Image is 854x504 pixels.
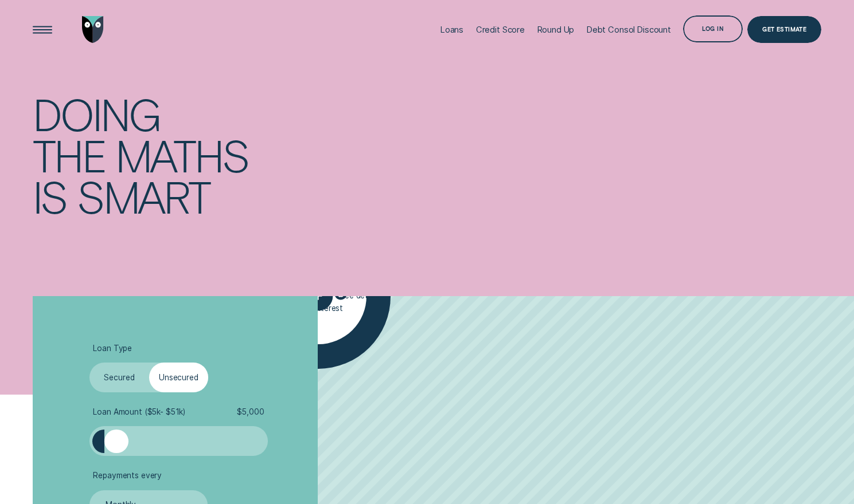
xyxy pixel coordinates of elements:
[93,407,185,417] span: Loan Amount ( $5k - $51k )
[476,25,525,35] div: Credit Score
[29,16,56,43] button: Open Menu
[237,407,264,417] span: $ 5,000
[93,471,162,481] span: Repayments every
[93,344,132,353] span: Loan Type
[440,25,463,35] div: Loans
[33,93,290,217] h4: Doing the maths is smart
[82,16,104,43] img: Wisr
[149,363,208,392] label: Unsecured
[683,15,742,42] button: Log in
[537,25,575,35] div: Round Up
[89,363,149,392] label: Secured
[587,25,671,35] div: Debt Consol Discount
[747,16,821,43] a: Get Estimate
